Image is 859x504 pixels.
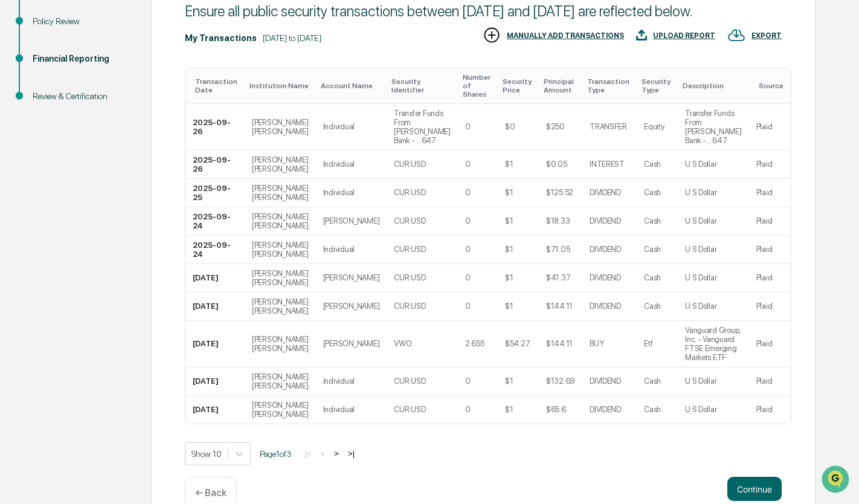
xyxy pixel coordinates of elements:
[685,405,716,414] div: U S Dollar
[330,448,343,459] button: >
[394,273,425,282] div: CUR:USD
[252,297,309,315] div: [PERSON_NAME] [PERSON_NAME]
[252,372,309,390] div: [PERSON_NAME] [PERSON_NAME]
[7,147,83,169] a: 🖐️Preclearance
[252,335,309,353] div: [PERSON_NAME] [PERSON_NAME]
[394,216,425,225] div: CUR:USD
[505,122,515,131] div: $0
[546,302,573,311] div: $144.11
[644,376,661,386] div: Cash
[185,207,245,236] td: 2025-09-24
[642,77,673,94] div: Toggle SortBy
[83,147,155,169] a: 🗄️Attestations
[546,160,567,169] div: $0.05
[465,339,484,348] div: 2.655
[727,477,782,501] button: Continue
[252,155,309,173] div: [PERSON_NAME] [PERSON_NAME]
[317,448,329,459] button: <
[685,376,716,386] div: U S Dollar
[316,236,387,264] td: Individual
[685,216,716,225] div: U S Dollar
[195,487,227,499] p: ← Back
[185,264,245,292] td: [DATE]
[644,273,661,282] div: Cash
[316,207,387,236] td: [PERSON_NAME]
[465,122,471,131] div: 0
[252,269,309,287] div: [PERSON_NAME] [PERSON_NAME]
[33,90,132,103] div: Review & Certification
[394,188,425,197] div: CUR:USD
[590,245,621,254] div: DIVIDEND
[465,245,471,254] div: 0
[33,53,132,65] div: Financial Reporting
[465,273,471,282] div: 0
[644,405,661,414] div: Cash
[316,292,387,321] td: [PERSON_NAME]
[263,33,321,43] div: [DATE] to [DATE]
[316,264,387,292] td: [PERSON_NAME]
[587,77,632,94] div: Toggle SortBy
[301,448,315,459] button: |<
[546,245,570,254] div: $71.05
[546,376,575,386] div: $132.69
[685,188,716,197] div: U S Dollar
[590,302,621,311] div: DIVIDEND
[505,216,513,225] div: $1
[185,396,245,424] td: [DATE]
[505,376,513,386] div: $1
[185,321,245,367] td: [DATE]
[820,464,853,497] iframe: Open customer support
[749,264,791,292] td: Plaid
[590,376,621,386] div: DIVIDEND
[685,109,742,145] div: Transfer Funds From [PERSON_NAME] Bank - ...647
[685,160,716,169] div: U S Dollar
[100,152,150,164] span: Attestations
[505,188,513,197] div: $1
[590,405,621,414] div: DIVIDEND
[252,184,309,202] div: [PERSON_NAME] [PERSON_NAME]
[683,82,744,90] div: Toggle SortBy
[33,15,132,28] div: Policy Review
[185,236,245,264] td: 2025-09-24
[260,449,292,459] span: Page 1 of 3
[465,405,471,414] div: 0
[465,216,471,225] div: 0
[316,179,387,207] td: Individual
[644,122,664,131] div: Equity
[185,2,782,20] div: Ensure all public security transactions between [DATE] and [DATE] are reflected below.
[185,292,245,321] td: [DATE]
[394,109,451,145] div: Transfer Funds From [PERSON_NAME] Bank - ...647
[185,104,245,150] td: 2025-09-26
[185,367,245,396] td: [DATE]
[749,292,791,321] td: Plaid
[685,245,716,254] div: U S Dollar
[12,92,34,114] img: 1746055101610-c473b297-6a78-478c-a979-82029cc54cd1
[505,245,513,254] div: $1
[391,77,453,94] div: Toggle SortBy
[12,153,22,163] div: 🖐️
[465,188,471,197] div: 0
[546,339,573,348] div: $144.11
[590,160,625,169] div: INTEREST
[546,216,570,225] div: $18.33
[685,326,742,362] div: Vanguard Group, Inc. - Vanguard FTSE Emerging Markets ETF
[590,273,621,282] div: DIVIDEND
[751,31,782,40] div: EXPORT
[249,82,311,90] div: Toggle SortBy
[394,302,425,311] div: CUR:USD
[505,160,513,169] div: $1
[252,241,309,259] div: [PERSON_NAME] [PERSON_NAME]
[24,175,76,187] span: Data Lookup
[394,376,425,386] div: CUR:USD
[685,273,716,282] div: U S Dollar
[252,212,309,230] div: [PERSON_NAME] [PERSON_NAME]
[590,339,603,348] div: BUY
[749,179,791,207] td: Plaid
[394,405,425,414] div: CUR:USD
[749,396,791,424] td: Plaid
[205,96,220,111] button: Start new chat
[749,236,791,264] td: Plaid
[749,150,791,179] td: Plaid
[544,77,577,94] div: Toggle SortBy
